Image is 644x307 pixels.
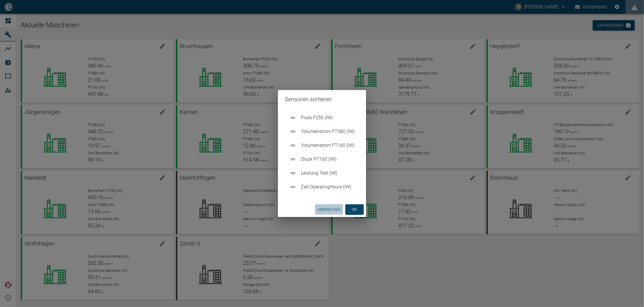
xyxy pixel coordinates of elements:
span: Volumenstrom FT380 (IW) [301,128,355,135]
div: Fluss F250 (IW) [285,111,359,125]
span: Fluss F250 (IW) [301,114,355,121]
button: ok [345,204,364,215]
div: Volumenstrom FT380 (IW) [285,125,359,138]
span: Leistung Test (IW) [301,170,355,177]
h2: Sensoren sortieren [278,90,366,108]
span: Volumenstrom FT160 (IW) [301,142,355,149]
div: Zeit OperatingHours (IW) [285,180,359,194]
div: Volumenstrom FT160 (IW) [285,138,359,152]
div: Druck PT160 (IW) [285,152,359,166]
span: Zeit OperatingHours (IW) [301,184,355,190]
button: Abbrechen [315,204,343,215]
span: Druck PT160 (IW) [301,156,355,163]
div: Leistung Test (IW) [285,166,359,180]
